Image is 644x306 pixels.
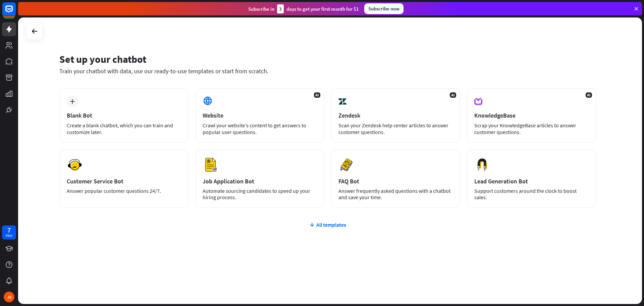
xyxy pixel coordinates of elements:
[2,225,16,239] a: 7 days
[277,4,284,13] div: 3
[4,292,14,302] div: JR
[7,227,11,233] div: 7
[6,233,12,238] div: days
[364,3,404,14] div: Subscribe now
[248,4,359,13] div: Subscribe in days to get your first month for $1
